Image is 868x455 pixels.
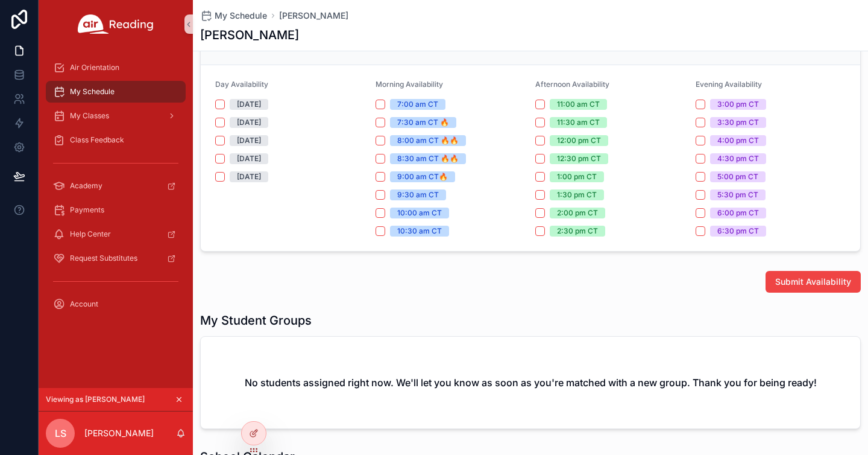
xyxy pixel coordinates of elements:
[717,226,759,237] div: 6:30 pm CT
[237,171,261,182] div: [DATE]
[557,226,598,237] div: 2:30 pm CT
[70,135,124,145] span: Class Feedback
[717,99,759,110] div: 3:00 pm CT
[46,57,186,78] a: Air Orientation
[557,153,601,164] div: 12:30 pm CT
[397,117,449,128] div: 7:30 am CT 🔥
[78,14,154,34] img: App logo
[397,153,459,164] div: 8:30 am CT 🔥🔥
[775,276,851,288] span: Submit Availability
[46,81,186,103] a: My Schedule
[766,271,861,293] button: Submit Availability
[46,293,186,315] a: Account
[215,10,267,22] span: My Schedule
[397,189,439,200] div: 9:30 am CT
[200,312,312,329] h1: My Student Groups
[237,117,261,128] div: [DATE]
[397,208,442,218] div: 10:00 am CT
[39,48,193,331] div: scrollable content
[557,171,597,182] div: 1:00 pm CT
[557,117,600,128] div: 11:30 am CT
[717,171,758,182] div: 5:00 pm CT
[557,135,601,146] div: 12:00 pm CT
[237,153,261,164] div: [DATE]
[397,226,442,237] div: 10:30 am CT
[397,99,438,110] div: 7:00 am CT
[717,117,759,128] div: 3:30 pm CT
[279,10,348,22] a: [PERSON_NAME]
[84,427,154,439] p: [PERSON_NAME]
[215,80,268,89] span: Day Availability
[70,87,115,97] span: My Schedule
[200,10,267,22] a: My Schedule
[397,135,459,146] div: 8:00 am CT 🔥🔥
[46,395,145,404] span: Viewing as [PERSON_NAME]
[717,153,759,164] div: 4:30 pm CT
[46,247,186,269] a: Request Substitutes
[557,99,600,110] div: 11:00 am CT
[46,223,186,245] a: Help Center
[237,99,261,110] div: [DATE]
[557,208,598,218] div: 2:00 pm CT
[70,299,98,309] span: Account
[717,208,759,218] div: 6:00 pm CT
[397,171,448,182] div: 9:00 am CT🔥
[717,135,759,146] div: 4:00 pm CT
[70,111,109,121] span: My Classes
[70,229,111,239] span: Help Center
[70,253,137,263] span: Request Substitutes
[717,189,758,200] div: 5:30 pm CT
[55,426,66,441] span: LS
[46,129,186,151] a: Class Feedback
[70,63,119,72] span: Air Orientation
[46,175,186,197] a: Academy
[376,80,443,89] span: Morning Availability
[557,189,597,200] div: 1:30 pm CT
[245,375,817,390] h2: No students assigned right now. We'll let you know as soon as you're matched with a new group. Th...
[696,80,762,89] span: Evening Availability
[535,80,609,89] span: Afternoon Availability
[70,205,104,215] span: Payments
[237,135,261,146] div: [DATE]
[46,199,186,221] a: Payments
[46,105,186,127] a: My Classes
[200,27,299,43] h1: [PERSON_NAME]
[70,181,102,191] span: Academy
